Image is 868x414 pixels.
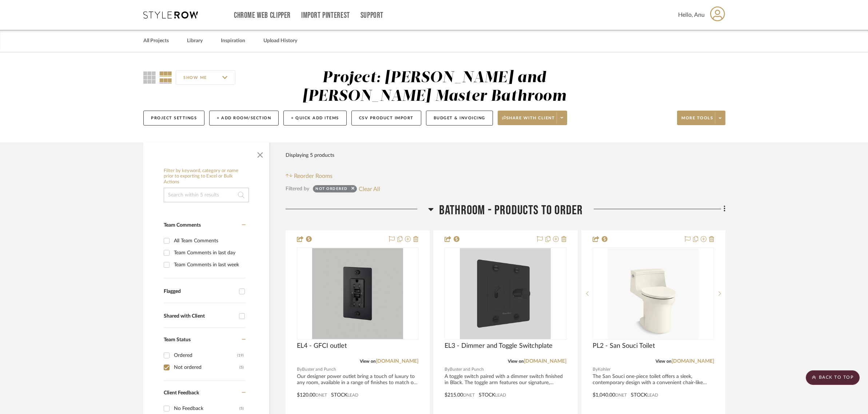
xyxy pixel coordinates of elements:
[315,186,348,194] div: Not ordered
[187,36,203,46] a: Library
[445,342,553,350] span: EL3 - Dimmer and Toggle Switchplate
[283,111,347,126] button: + Quick Add Items
[445,248,566,339] div: 0
[234,12,291,19] a: Chrome Web Clipper
[672,359,714,364] a: [DOMAIN_NAME]
[593,366,598,373] span: By
[351,111,421,126] button: CSV Product Import
[360,359,376,363] span: View on
[174,235,244,247] div: All Team Comments
[598,366,610,373] span: Kohler
[361,12,383,19] a: Support
[806,370,860,385] scroll-to-top-button: BACK TO TOP
[359,184,380,194] button: Clear All
[294,172,333,180] span: Reorder Rooms
[302,366,336,373] span: Buster and Punch
[286,148,334,163] div: Displaying 5 products
[209,111,279,126] button: + Add Room/Section
[221,36,245,46] a: Inspiration
[164,313,235,319] div: Shared with Client
[164,223,201,228] span: Team Comments
[376,359,418,364] a: [DOMAIN_NAME]
[164,188,249,202] input: Search within 5 results
[297,366,302,373] span: By
[164,390,199,395] span: Client Feedback
[656,359,672,363] span: View on
[678,11,705,19] span: Hello, Anu
[174,350,237,361] div: Ordered
[426,111,493,126] button: Budget & Invoicing
[508,359,524,363] span: View on
[263,36,297,46] a: Upload History
[297,342,347,350] span: EL4 - GFCI outlet
[450,366,484,373] span: Buster and Punch
[174,247,244,259] div: Team Comments in last day
[524,359,566,364] a: [DOMAIN_NAME]
[164,288,235,295] div: Flagged
[237,350,244,361] div: (19)
[439,203,583,218] span: Bathroom - Products to order
[174,362,239,373] div: Not ordered
[301,12,350,19] a: Import Pinterest
[677,111,725,125] button: More tools
[312,248,403,339] img: EL4 - GFCI outlet
[143,111,204,126] button: Project Settings
[239,362,244,373] div: (5)
[502,115,555,126] span: Share with client
[286,185,309,193] div: Filtered by
[498,111,568,125] button: Share with client
[297,248,418,339] div: 0
[593,342,655,350] span: PL2 - San Souci Toilet
[445,366,450,373] span: By
[681,115,713,126] span: More tools
[286,172,333,180] button: Reorder Rooms
[460,248,551,339] img: EL3 - Dimmer and Toggle Switchplate
[164,168,249,185] h6: Filter by keyword, category or name prior to exporting to Excel or Bulk Actions
[143,36,169,46] a: All Projects
[593,248,714,339] div: 0
[608,248,699,339] img: PL2 - San Souci Toilet
[174,259,244,271] div: Team Comments in last week
[253,146,267,161] button: Close
[164,337,191,342] span: Team Status
[302,70,566,104] div: Project: [PERSON_NAME] and [PERSON_NAME] Master Bathroom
